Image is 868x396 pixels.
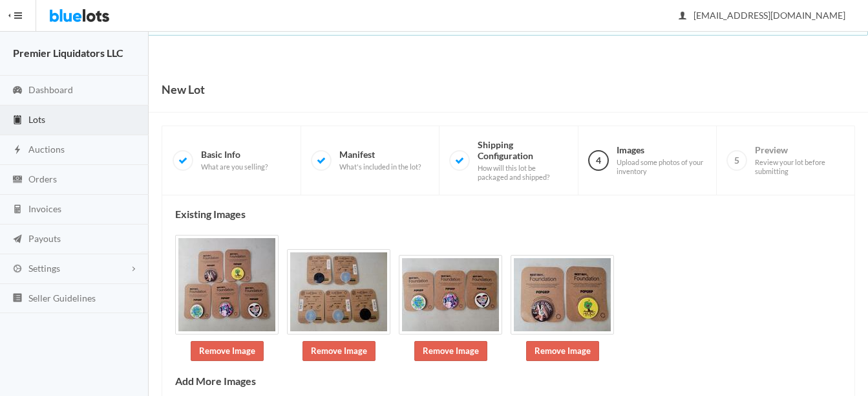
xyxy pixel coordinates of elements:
[28,173,57,184] span: Orders
[201,162,268,171] span: What are you selling?
[28,292,96,303] span: Seller Guidelines
[339,149,421,171] span: Manifest
[478,164,567,181] span: How will this lot be packaged and shipped?
[302,341,376,361] a: Remove Image
[679,10,845,21] span: [EMAIL_ADDRESS][DOMAIN_NAME]
[11,85,24,97] ion-icon: speedometer
[201,149,268,171] span: Basic Info
[11,263,24,276] ion-icon: cog
[28,84,73,95] span: Dashboard
[175,208,842,220] h4: Existing Images
[511,255,614,335] img: b0f7469f-2e73-4167-a0cf-2dcbbe4772a6-1753193062.jpg
[11,115,24,127] ion-icon: clipboard
[339,162,421,171] span: What's included in the lot?
[676,10,689,23] ion-icon: person
[13,47,123,59] strong: Premier Liquidators LLC
[28,203,61,214] span: Invoices
[28,263,60,274] span: Settings
[11,174,24,186] ion-icon: cash
[726,150,747,171] span: 5
[617,144,706,175] span: Images
[11,234,24,246] ion-icon: paper plane
[162,80,205,99] h1: New Lot
[287,249,390,335] img: 028b0213-fc2f-4466-8e28-838d3c8a8c7e-1753193062.jpg
[414,341,487,361] a: Remove Image
[526,341,599,361] a: Remove Image
[175,235,279,335] img: e2d02c20-468a-4562-9dba-b855f5fe0600-1753193061.jpg
[28,144,65,155] span: Auctions
[11,204,24,216] ion-icon: calculator
[755,144,844,175] span: Preview
[617,158,706,175] span: Upload some photos of your inventory
[28,233,61,244] span: Payouts
[755,158,844,175] span: Review your lot before submitting
[399,255,502,335] img: b71f4be6-5182-4dbe-9df0-0370e8e4f653-1753193062.jpg
[28,114,45,125] span: Lots
[588,150,609,171] span: 4
[175,375,842,387] h4: Add More Images
[191,341,264,361] a: Remove Image
[11,292,24,305] ion-icon: list box
[478,139,567,182] span: Shipping Configuration
[11,144,24,157] ion-icon: flash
